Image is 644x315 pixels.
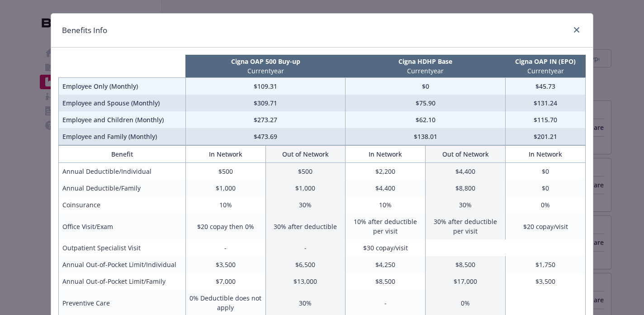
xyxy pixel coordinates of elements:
[506,196,586,213] td: 0%
[185,213,265,239] td: $20 copay then 0%
[185,163,265,180] td: $500
[59,128,186,145] td: Employee and Family (Monthly)
[346,213,426,239] td: 10% after deductible per visit
[59,273,186,290] td: Annual Out-of-Pocket Limit/Family
[185,273,265,290] td: $7,000
[506,180,586,196] td: $0
[426,273,506,290] td: $17,000
[185,239,265,256] td: -
[346,239,426,256] td: $30 copay/visit
[185,111,346,128] td: $273.27
[346,146,426,163] th: In Network
[265,163,346,180] td: $500
[346,180,426,196] td: $4,400
[59,146,186,163] th: Benefit
[426,196,506,213] td: 30%
[347,66,504,76] p: Current year
[185,78,346,95] td: $109.31
[426,163,506,180] td: $4,400
[265,273,346,290] td: $13,000
[346,111,506,128] td: $62.10
[187,66,344,76] p: Current year
[59,239,186,256] td: Outpatient Specialist Visit
[506,95,586,111] td: $131.24
[185,128,346,145] td: $473.69
[265,180,346,196] td: $1,000
[185,180,265,196] td: $1,000
[346,196,426,213] td: 10%
[346,78,506,95] td: $0
[185,256,265,273] td: $3,500
[347,57,504,66] p: Cigna HDHP Base
[59,196,186,213] td: Coinsurance
[265,146,346,163] th: Out of Network
[59,55,186,78] th: intentionally left blank
[571,24,582,35] a: close
[346,163,426,180] td: $2,200
[426,256,506,273] td: $8,500
[346,128,506,145] td: $138.01
[346,256,426,273] td: $4,250
[346,95,506,111] td: $75.90
[265,213,346,239] td: 30% after deductible
[506,128,586,145] td: $201.21
[59,213,186,239] td: Office Visit/Exam
[506,78,586,95] td: $45.73
[59,78,186,95] td: Employee Only (Monthly)
[265,196,346,213] td: 30%
[62,24,107,36] h1: Benefits Info
[426,146,506,163] th: Out of Network
[507,57,584,66] p: Cigna OAP IN (EPO)
[265,239,346,256] td: -
[59,163,186,180] td: Annual Deductible/Individual
[506,163,586,180] td: $0
[506,213,586,239] td: $20 copay/visit
[265,256,346,273] td: $6,500
[506,256,586,273] td: $1,750
[59,95,186,111] td: Employee and Spouse (Monthly)
[346,273,426,290] td: $8,500
[59,180,186,196] td: Annual Deductible/Family
[426,213,506,239] td: 30% after deductible per visit
[185,95,346,111] td: $309.71
[187,57,344,66] p: Cigna OAP 500 Buy-up
[506,146,586,163] th: In Network
[507,66,584,76] p: Current year
[185,196,265,213] td: 10%
[59,256,186,273] td: Annual Out-of-Pocket Limit/Individual
[506,273,586,290] td: $3,500
[426,180,506,196] td: $8,800
[59,111,186,128] td: Employee and Children (Monthly)
[506,111,586,128] td: $115.70
[185,146,265,163] th: In Network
